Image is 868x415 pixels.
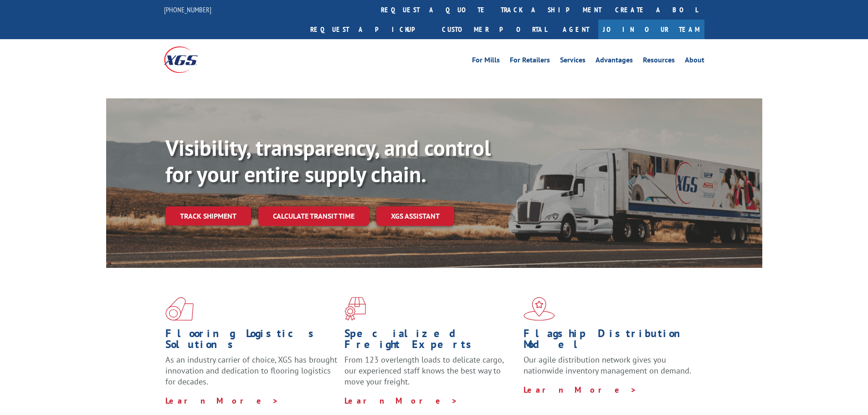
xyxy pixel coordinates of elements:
[165,206,251,225] a: Track shipment
[165,297,194,321] img: xgs-icon-total-supply-chain-intelligence-red
[165,395,279,406] a: Learn More >
[554,20,598,39] a: Agent
[524,297,555,321] img: xgs-icon-flagship-distribution-model-red
[685,56,704,67] a: About
[560,56,586,67] a: Services
[344,297,366,321] img: xgs-icon-focused-on-flooring-red
[165,328,338,354] h1: Flooring Logistics Solutions
[303,20,435,39] a: Request a pickup
[524,354,691,376] span: Our agile distribution network gives you nationwide inventory management on demand.
[598,20,704,39] a: Join Our Team
[164,5,211,14] a: [PHONE_NUMBER]
[344,395,458,406] a: Learn More >
[643,56,675,67] a: Resources
[435,20,554,39] a: Customer Portal
[344,354,517,395] p: From 123 overlength loads to delicate cargo, our experienced staff knows the best way to move you...
[524,384,637,395] a: Learn More >
[258,206,369,226] a: Calculate transit time
[596,56,633,67] a: Advantages
[344,328,517,354] h1: Specialized Freight Experts
[165,133,491,188] b: Visibility, transparency, and control for your entire supply chain.
[376,206,454,226] a: XGS ASSISTANT
[524,328,696,354] h1: Flagship Distribution Model
[472,56,500,67] a: For Mills
[510,56,550,67] a: For Retailers
[165,354,337,387] span: As an industry carrier of choice, XGS has brought innovation and dedication to flooring logistics...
